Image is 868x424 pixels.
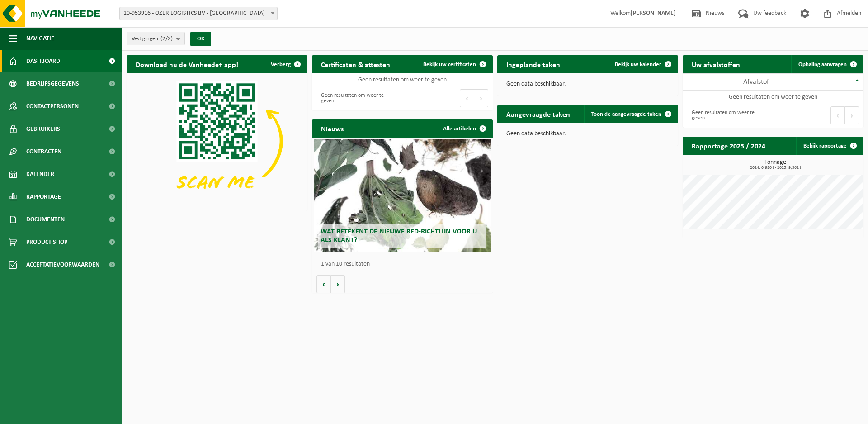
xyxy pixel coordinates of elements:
span: Vestigingen [132,32,173,46]
button: Vestigingen(2/2) [127,32,185,45]
img: Download de VHEPlus App [127,73,307,209]
button: Next [474,89,488,107]
h2: Download nu de Vanheede+ app! [127,55,247,73]
span: Kalender [26,163,54,186]
strong: [PERSON_NAME] [631,10,676,17]
div: Geen resultaten om weer te geven [316,88,398,108]
button: Previous [460,89,474,107]
span: Dashboard [26,50,60,72]
button: Vorige [316,275,331,293]
p: 1 van 10 resultaten [321,261,488,267]
button: Verberg [264,55,307,73]
a: Bekijk uw kalender [608,55,677,73]
a: Bekijk rapportage [796,137,863,155]
span: Bedrijfsgegevens [26,72,79,95]
span: Contactpersonen [26,95,79,118]
a: Alle artikelen [436,119,492,138]
span: 2024: 0,980 t - 2025: 9,361 t [687,166,863,170]
span: Navigatie [26,27,54,50]
span: Ophaling aanvragen [798,62,847,67]
button: Previous [830,106,845,124]
span: Rapportage [26,186,61,208]
button: OK [190,32,211,46]
span: 10-953916 - OZER LOGISTICS BV - ROTTERDAM [119,7,278,20]
button: Volgende [331,275,345,293]
span: Gebruikers [26,118,60,140]
span: Product Shop [26,231,67,253]
h2: Nieuws [312,119,353,137]
h2: Uw afvalstoffen [683,55,749,73]
span: Wat betekent de nieuwe RED-richtlijn voor u als klant? [321,228,477,244]
h2: Rapportage 2025 / 2024 [683,137,774,154]
p: Geen data beschikbaar. [506,131,669,137]
span: 10-953916 - OZER LOGISTICS BV - ROTTERDAM [120,7,277,20]
h2: Certificaten & attesten [312,55,399,73]
span: Verberg [271,62,291,67]
p: Geen data beschikbaar. [506,81,669,87]
span: Documenten [26,208,65,231]
a: Ophaling aanvragen [791,55,863,73]
span: Bekijk uw certificaten [423,62,476,67]
td: Geen resultaten om weer te geven [683,91,863,103]
h2: Aangevraagde taken [497,105,579,123]
h2: Ingeplande taken [497,55,569,73]
a: Toon de aangevraagde taken [584,105,677,123]
a: Wat betekent de nieuwe RED-richtlijn voor u als klant? [314,139,491,252]
h3: Tonnage [687,159,863,170]
td: Geen resultaten om weer te geven [312,73,493,86]
button: Next [845,106,859,124]
div: Geen resultaten om weer te geven [687,105,769,125]
a: Bekijk uw certificaten [416,55,492,73]
count: (2/2) [160,36,173,42]
span: Acceptatievoorwaarden [26,253,99,276]
span: Bekijk uw kalender [615,62,661,67]
span: Afvalstof [743,78,769,86]
span: Contracten [26,140,61,163]
span: Toon de aangevraagde taken [591,111,661,117]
